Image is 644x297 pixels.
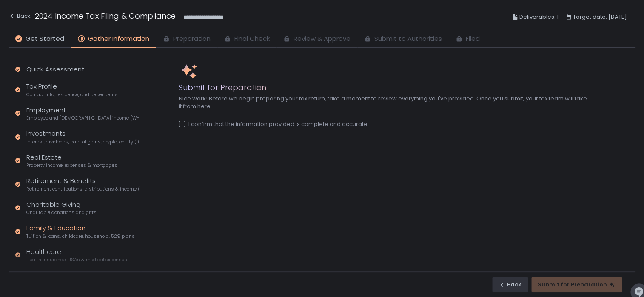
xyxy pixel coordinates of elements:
[573,12,627,22] span: Target date: [DATE]
[88,34,149,44] span: Gather Information
[26,271,104,287] div: Special Situations
[26,200,97,216] div: Charitable Giving
[179,82,587,93] h1: Submit for Preparation
[179,95,587,110] div: Nice work! Before we begin preparing your tax return, take a moment to review everything you've p...
[466,34,480,44] span: Filed
[26,65,84,74] div: Quick Assessment
[26,186,139,192] span: Retirement contributions, distributions & income (1099-R, 5498)
[26,176,139,192] div: Retirement & Benefits
[26,223,135,240] div: Family & Education
[26,91,118,98] span: Contact info, residence, and dependents
[26,106,139,122] div: Employment
[499,281,521,288] div: Back
[26,115,139,121] span: Employee and [DEMOGRAPHIC_DATA] income (W-2s)
[492,277,528,292] button: Back
[26,233,135,240] span: Tuition & loans, childcare, household, 529 plans
[294,34,350,44] span: Review & Approve
[234,34,270,44] span: Final Check
[519,12,559,22] span: Deliverables: 1
[374,34,442,44] span: Submit to Authorities
[173,34,211,44] span: Preparation
[26,247,127,263] div: Healthcare
[26,209,97,216] span: Charitable donations and gifts
[9,11,31,21] div: Back
[26,153,117,169] div: Real Estate
[26,34,64,44] span: Get Started
[26,162,117,168] span: Property income, expenses & mortgages
[26,82,118,98] div: Tax Profile
[26,257,127,263] span: Health insurance, HSAs & medical expenses
[35,10,176,22] h1: 2024 Income Tax Filing & Compliance
[26,139,139,145] span: Interest, dividends, capital gains, crypto, equity (1099s, K-1s)
[26,129,139,145] div: Investments
[9,10,31,24] button: Back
